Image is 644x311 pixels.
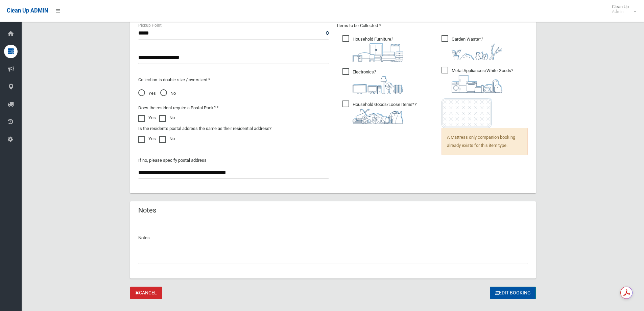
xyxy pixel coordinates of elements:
i: ? [452,68,513,93]
small: Admin [612,9,629,14]
span: A Mattress only companion booking already exists for this item type. [442,128,528,155]
label: Yes [138,114,156,122]
a: Cancel [130,287,162,299]
img: e7408bece873d2c1783593a074e5cb2f.png [442,98,492,128]
i: ? [353,102,416,124]
span: Garden Waste* [442,35,502,60]
label: If no, please specify postal address [138,156,207,164]
span: Clean Up [609,4,636,14]
img: 36c1b0289cb1767239cdd3de9e694f19.png [452,75,502,93]
span: Household Goods/Loose Items* [342,101,416,124]
label: No [159,114,175,122]
img: b13cc3517677393f34c0a387616ef184.png [353,109,403,124]
p: Items to be Collected * [337,22,528,30]
span: No [160,89,176,97]
label: No [159,135,175,143]
button: Edit Booking [490,287,536,299]
span: Electronics [342,68,403,94]
label: Is the resident's postal address the same as their residential address? [138,125,271,133]
i: ? [452,37,502,60]
img: aa9efdbe659d29b613fca23ba79d85cb.png [353,43,403,62]
img: 394712a680b73dbc3d2a6a3a7ffe5a07.png [353,76,403,94]
p: Collection is double size / oversized * [138,76,329,84]
label: Yes [138,135,156,143]
i: ? [353,69,403,94]
span: Yes [138,89,156,97]
span: Household Furniture [342,35,403,62]
p: Notes [138,234,528,242]
header: Notes [130,204,164,217]
label: Does the resident require a Postal Pack? * [138,104,219,112]
i: ? [353,37,403,62]
span: Clean Up ADMIN [7,7,48,14]
span: Metal Appliances/White Goods [442,67,513,93]
img: 4fd8a5c772b2c999c83690221e5242e0.png [452,43,502,60]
